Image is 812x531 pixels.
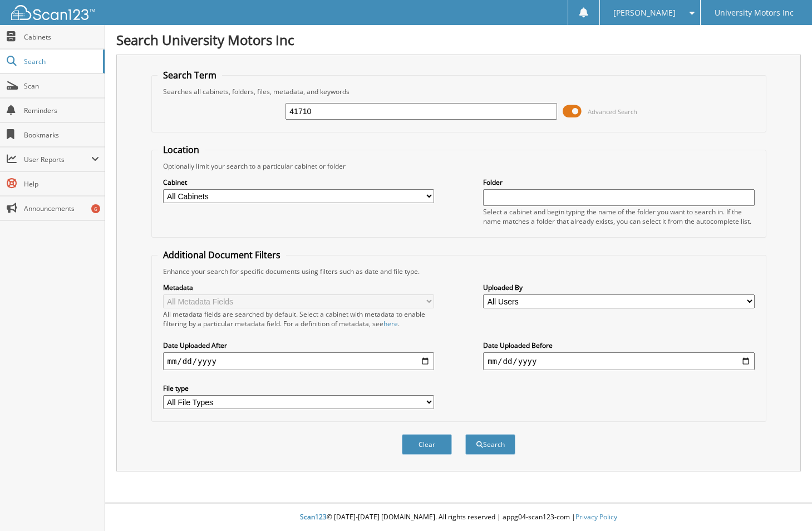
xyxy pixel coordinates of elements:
[158,161,760,171] div: Optionally limit your search to a particular cabinet or folder
[116,31,801,49] h1: Search University Motors Inc
[483,283,754,292] label: Uploaded By
[158,249,286,261] legend: Additional Document Filters
[105,504,812,531] div: © [DATE]-[DATE] [DOMAIN_NAME]. All rights reserved | appg04-scan123-com |
[756,478,812,531] iframe: Chat Widget
[483,352,754,370] input: end
[91,204,100,213] div: 6
[11,5,95,20] img: scan123-logo-white.svg
[402,434,452,455] button: Clear
[24,130,99,140] span: Bookmarks
[163,283,434,292] label: Metadata
[158,267,760,276] div: Enhance your search for specific documents using filters such as date and file type.
[613,9,676,16] span: [PERSON_NAME]
[300,512,327,522] span: Scan123
[163,352,434,370] input: start
[24,106,99,115] span: Reminders
[483,207,754,226] div: Select a cabinet and begin typing the name of the folder you want to search in. If the name match...
[483,341,754,350] label: Date Uploaded Before
[163,309,434,328] div: All metadata fields are searched by default. Select a cabinet with metadata to enable filtering b...
[24,81,99,91] span: Scan
[588,107,637,116] span: Advanced Search
[383,319,398,328] a: here
[163,178,434,187] label: Cabinet
[158,87,760,96] div: Searches all cabinets, folders, files, metadata, and keywords
[483,178,754,187] label: Folder
[24,155,91,164] span: User Reports
[158,69,222,81] legend: Search Term
[575,512,617,522] a: Privacy Policy
[465,434,515,455] button: Search
[24,179,99,189] span: Help
[163,341,434,350] label: Date Uploaded After
[24,204,99,213] span: Announcements
[24,57,97,66] span: Search
[163,383,434,393] label: File type
[715,9,794,16] span: University Motors Inc
[158,144,205,156] legend: Location
[24,32,99,42] span: Cabinets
